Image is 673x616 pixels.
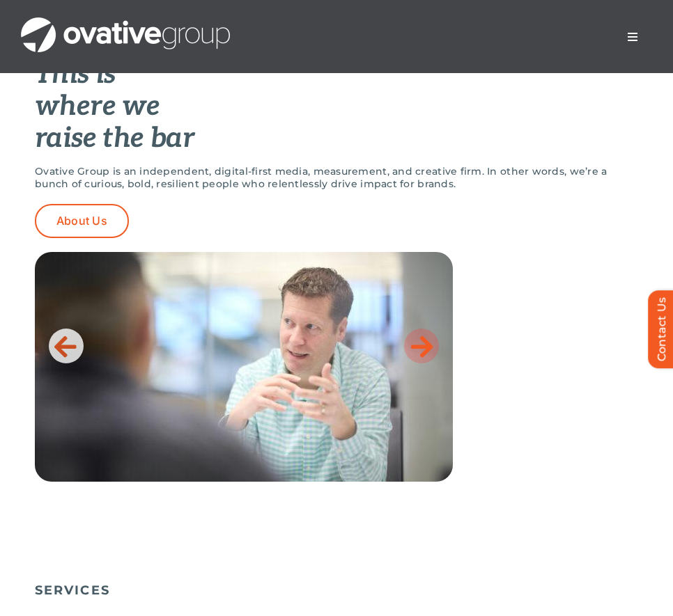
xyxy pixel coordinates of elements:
[35,165,638,190] p: Ovative Group is an independent, digital-first media, measurement, and creative firm. In other wo...
[21,16,230,29] a: OG_Full_horizontal_WHT
[35,90,160,123] em: where we
[613,23,652,51] nav: Menu
[35,122,194,155] em: raise the bar
[35,583,638,598] h5: SERVICES
[56,214,107,228] span: About Us
[35,252,453,482] img: Home-Raise-the-Bar-2.jpeg
[35,58,116,91] em: This is
[35,204,129,238] a: About Us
